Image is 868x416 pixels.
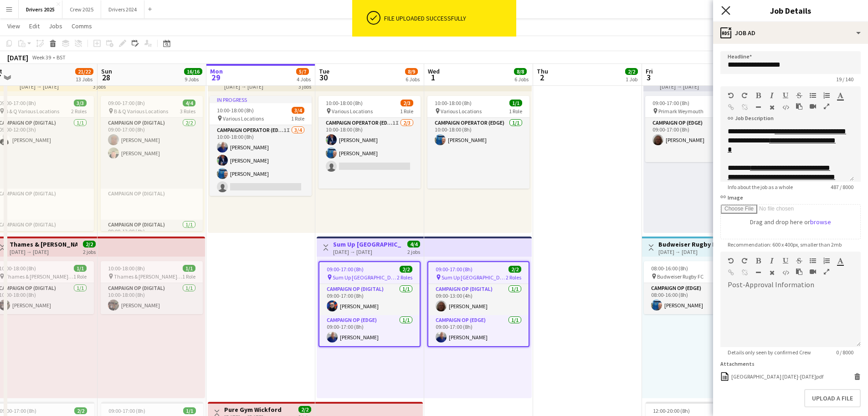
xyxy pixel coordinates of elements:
span: B & Q Various Locations [114,108,168,115]
button: Text Color [837,257,843,264]
div: 9 Jobs [185,76,202,83]
div: 2 jobs [83,247,96,255]
span: 3 [644,72,653,83]
button: HTML Code [782,269,789,276]
app-job-card: 10:00-18:00 (8h)1/1 Various Locations1 RoleCampaign Operator (Edge)1/110:00-18:00 (8h)[PERSON_NAME] [427,96,529,189]
app-card-role: Campaign Op (Edge)1/108:00-16:00 (8h)[PERSON_NAME] [644,283,746,314]
span: Thu [537,67,548,75]
div: 3 jobs [93,82,106,90]
span: 1/1 [183,265,195,272]
app-card-role: Campaign Op (Edge)1/109:00-17:00 (8h)[PERSON_NAME] [428,315,529,346]
span: 5/7 [296,68,309,75]
span: 3/3 [74,100,87,106]
span: Fri [646,67,653,75]
span: 1 Role [73,273,87,280]
span: 2 [535,72,548,83]
app-job-card: 10:00-18:00 (8h)2/3 Various Locations1 RoleCampaign Operator (Edge)1I2/310:00-18:00 (8h)[PERSON_N... [318,96,421,189]
button: Clear Formatting [769,104,775,111]
span: 1/1 [74,265,87,272]
div: 3 jobs [298,82,311,90]
span: 1 [426,72,440,83]
button: Redo [741,92,748,99]
div: [DATE] → [DATE] [20,83,87,90]
button: Strikethrough [796,257,802,264]
span: Sun [101,67,112,75]
span: 487 / 8000 [823,184,861,190]
button: Drivers 2025 [19,0,62,18]
span: Details only seen by confirmed Crew [720,349,818,356]
span: 2 Roles [71,108,87,115]
div: 6 Jobs [514,76,529,83]
span: Week 39 [30,54,53,61]
span: Info about the job as a whole [720,184,800,190]
span: 10:00-18:00 (8h) [217,107,254,114]
h3: Pure Gym Wickford [224,405,282,414]
app-card-role: Campaign Op (Edge)1/109:00-17:00 (8h)[PERSON_NAME] [645,118,747,162]
h3: Sum Up [GEOGRAPHIC_DATA] [333,240,401,248]
span: 10:00-18:00 (8h) [326,100,363,106]
span: 4/4 [183,100,195,106]
span: 2/2 [74,407,87,414]
div: 08:00-16:00 (8h)1/1 Budweiser Rugby FC1 RoleCampaign Op (Edge)1/108:00-16:00 (8h)[PERSON_NAME] [644,261,746,314]
span: 2/3 [401,100,413,106]
span: Thames & [PERSON_NAME] [GEOGRAPHIC_DATA] [114,273,182,280]
span: Sum Up [GEOGRAPHIC_DATA] [333,274,397,281]
div: 6 Jobs [406,76,420,83]
span: 09:00-17:00 (8h) [436,266,473,273]
h3: Budweiser Rugby FC [658,240,719,248]
span: 09:00-17:00 (8h) [108,407,145,414]
button: Bold [755,92,761,99]
span: Wed [428,67,440,75]
span: 3/4 [292,107,304,114]
button: Insert video [810,103,816,110]
app-job-card: 09:00-17:00 (8h)1/1 Primark Weymouth1 RoleCampaign Op (Edge)1/109:00-17:00 (8h)[PERSON_NAME] [645,96,747,162]
app-job-card: In progress10:00-18:00 (8h)3/4 Various Locations1 RoleCampaign Operator (Edge)1I3/410:00-18:00 (8... [210,96,312,196]
h3: Thames & [PERSON_NAME] [GEOGRAPHIC_DATA] [10,240,77,248]
span: 21/22 [75,68,93,75]
span: 08:00-16:00 (8h) [651,265,688,272]
app-card-role: Campaign Operator (Edge)1/110:00-18:00 (8h)[PERSON_NAME] [427,118,529,189]
div: [DATE] → [DATE] [333,248,401,255]
button: Undo [728,92,734,99]
button: Horizontal Line [755,104,761,111]
div: 13 Jobs [76,76,93,83]
button: Fullscreen [823,268,830,275]
span: Thames & [PERSON_NAME] [GEOGRAPHIC_DATA] [5,273,73,280]
span: 2/2 [400,266,412,273]
div: Job Ad [713,22,868,44]
span: Sum Up [GEOGRAPHIC_DATA] [442,274,506,281]
button: Strikethrough [796,92,802,99]
span: Various Locations [441,108,482,115]
button: Upload a file [804,389,861,407]
button: Undo [728,257,734,264]
button: Paste as plain text [796,268,802,275]
a: Comms [68,20,96,32]
app-card-role: Campaign Operator (Edge)1I3/410:00-18:00 (8h)[PERSON_NAME][PERSON_NAME][PERSON_NAME] [210,125,312,196]
div: [DATE] → [DATE] [224,83,279,90]
a: Edit [26,20,43,32]
span: 2/2 [508,266,521,273]
app-card-role: Campaign Op (Digital)1/109:00-13:00 (4h)[PERSON_NAME] [428,284,529,315]
div: 10:00-18:00 (8h)1/1 Thames & [PERSON_NAME] [GEOGRAPHIC_DATA]1 RoleCampaign Op (Digital)1/110:00-1... [101,261,203,314]
span: 1 Role [509,108,522,115]
span: 19 / 140 [829,76,861,83]
div: 1 Job [626,76,637,83]
h3: Job Details [713,5,868,16]
button: Paste as plain text [796,103,802,110]
span: 0 / 8000 [829,349,861,356]
button: Bold [755,257,761,264]
app-job-card: 09:00-17:00 (8h)4/4 B & Q Various Locations3 RolesCampaign Op (Digital)2/209:00-17:00 (8h)[PERSON... [101,96,203,231]
button: Unordered List [810,92,816,99]
div: Simon B Hotel 29-30 Sept.pdf [731,373,823,380]
span: 2/2 [298,406,311,413]
a: View [4,20,24,32]
button: Fullscreen [823,103,830,110]
button: Ordered List [823,257,830,264]
app-job-card: 09:00-17:00 (8h)2/2 Sum Up [GEOGRAPHIC_DATA]2 RolesCampaign Op (Digital)1/109:00-13:00 (4h)[PERSO... [427,261,529,347]
div: File uploaded successfully [384,14,513,22]
span: Comms [72,22,92,30]
span: 30 [318,72,329,83]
